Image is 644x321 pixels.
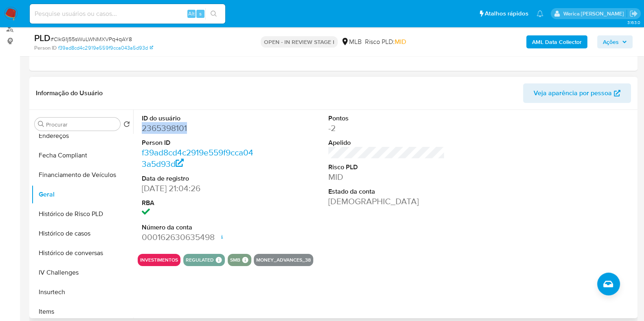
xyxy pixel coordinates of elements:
span: Risco PLD: [365,37,406,46]
button: Geral [31,185,133,204]
dt: Estado da conta [328,187,445,196]
span: Veja aparência por pessoa [534,83,612,103]
b: Person ID [34,44,57,52]
dd: 000162630635498 [142,231,258,243]
button: Veja aparência por pessoa [523,83,631,103]
dd: [DATE] 21:04:26 [142,183,258,194]
a: f39ad8cd4c2919e559f9cca043a5d93d [142,146,253,170]
button: Retornar ao pedido padrão [123,121,130,130]
a: Sair [629,9,638,18]
a: f39ad8cd4c2919e559f9cca043a5d93d [58,44,153,52]
b: PLD [34,31,51,44]
button: Procurar [38,121,44,127]
span: Atalhos rápidos [485,9,528,18]
button: Endereços [31,126,133,146]
span: s [199,10,202,17]
button: Fecha Compliant [31,146,133,165]
button: IV Challenges [31,263,133,282]
button: Insurtech [31,282,133,302]
span: MID [395,37,406,46]
a: Notificações [536,10,543,17]
dt: Pontos [328,114,445,123]
button: Histórico de casos [31,224,133,243]
h1: Informação do Usuário [36,89,103,97]
div: MLB [341,37,362,46]
button: Histórico de Risco PLD [31,204,133,224]
button: Financiamento de Veículos [31,165,133,185]
span: Ações [603,35,619,48]
input: Pesquise usuários ou casos... [30,9,225,19]
button: Ações [597,35,633,48]
b: AML Data Collector [532,35,582,48]
dt: RBA [142,199,258,207]
dt: Número da conta [142,223,258,232]
button: Histórico de conversas [31,243,133,263]
dd: -2 [328,122,445,134]
span: 3.163.0 [627,19,640,26]
dd: 2365398101 [142,122,258,134]
dt: Risco PLD [328,163,445,172]
dd: MID [328,171,445,183]
span: Alt [188,10,195,17]
input: Procurar [46,121,117,128]
button: AML Data Collector [526,35,587,48]
dt: Data de registro [142,174,258,183]
p: OPEN - IN REVIEW STAGE I [261,36,338,48]
dt: ID do usuário [142,114,258,123]
dd: [DEMOGRAPHIC_DATA] [328,196,445,207]
p: werica.jgaldencio@mercadolivre.com [563,10,626,17]
span: # ClkG1j55sWuLWNMXVPq4qAY8 [51,35,132,43]
dt: Apelido [328,138,445,147]
dt: Person ID [142,138,258,147]
button: search-icon [205,8,222,20]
